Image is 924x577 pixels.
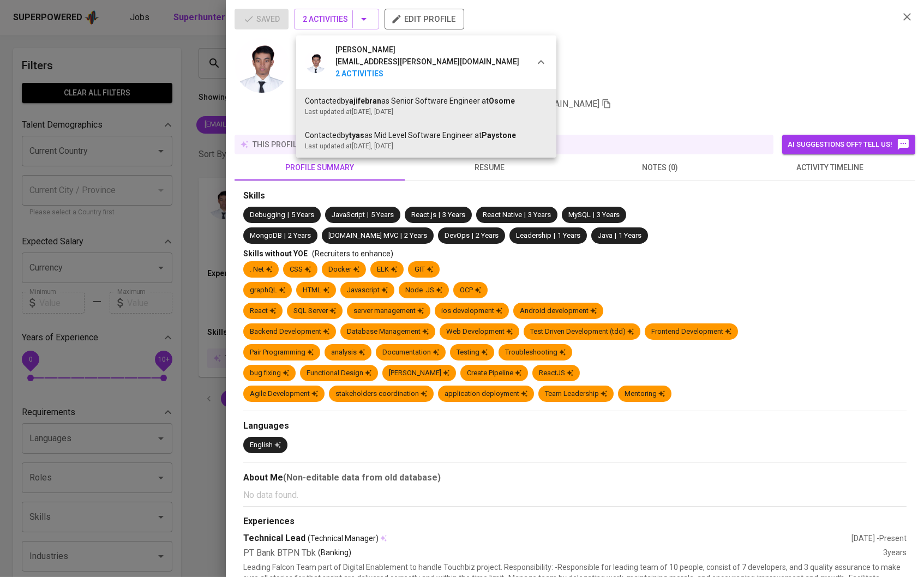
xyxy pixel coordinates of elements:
[489,97,515,105] span: Osome
[305,130,548,141] div: Contacted by as Mid Level Software Engineer at
[305,95,548,107] div: Contacted by as Senior Software Engineer at
[482,131,516,140] span: Paystone
[305,141,548,151] div: Last updated at [DATE] , [DATE]
[349,131,364,140] b: tyas
[335,44,395,56] span: [PERSON_NAME]
[335,68,519,80] b: 2 Activities
[305,107,548,117] div: Last updated at [DATE] , [DATE]
[349,97,381,105] b: ajifebran
[305,51,327,73] img: 965604aae8b535fde51e87594d50be87.png
[335,56,519,68] div: [EMAIL_ADDRESS][PERSON_NAME][DOMAIN_NAME]
[296,35,556,89] div: [PERSON_NAME][EMAIL_ADDRESS][PERSON_NAME][DOMAIN_NAME]2 Activities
